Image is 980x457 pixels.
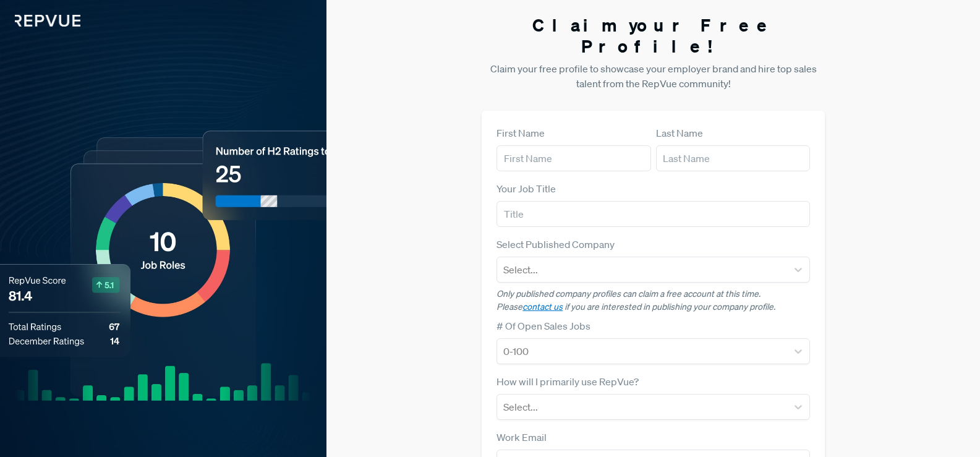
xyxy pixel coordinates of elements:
label: Work Email [496,430,547,445]
p: Claim your free profile to showcase your employer brand and hire top sales talent from the RepVue... [482,61,825,91]
input: Title [496,201,810,227]
label: How will I primarily use RepVue? [496,374,639,389]
p: Only published company profiles can claim a free account at this time. Please if you are interest... [496,288,810,314]
input: First Name [496,145,650,171]
label: Last Name [656,126,703,140]
label: # Of Open Sales Jobs [496,318,590,333]
h3: Claim your Free Profile! [482,15,825,56]
label: First Name [496,126,545,140]
label: Your Job Title [496,181,556,196]
input: Last Name [656,145,810,171]
label: Select Published Company [496,237,615,252]
a: contact us [522,301,563,312]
